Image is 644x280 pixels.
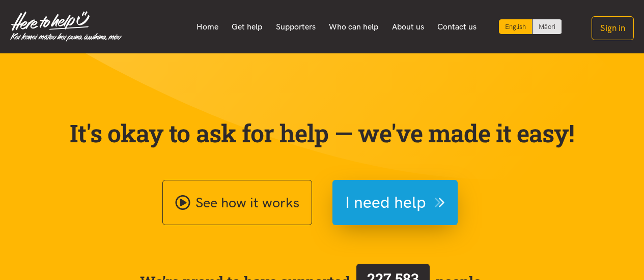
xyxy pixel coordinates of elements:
[322,16,385,38] a: Who can help
[533,19,562,34] a: Switch to Te Reo Māori
[269,16,322,38] a: Supporters
[10,11,122,42] img: Home
[431,16,484,38] a: Contact us
[225,16,269,38] a: Get help
[499,19,533,34] div: Current language
[592,16,634,40] button: Sign in
[385,16,431,38] a: About us
[345,190,426,215] span: I need help
[332,180,458,225] button: I need help
[499,19,562,34] div: Language toggle
[68,118,577,148] p: It's okay to ask for help — we've made it easy!
[162,180,312,225] a: See how it works
[189,16,225,38] a: Home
